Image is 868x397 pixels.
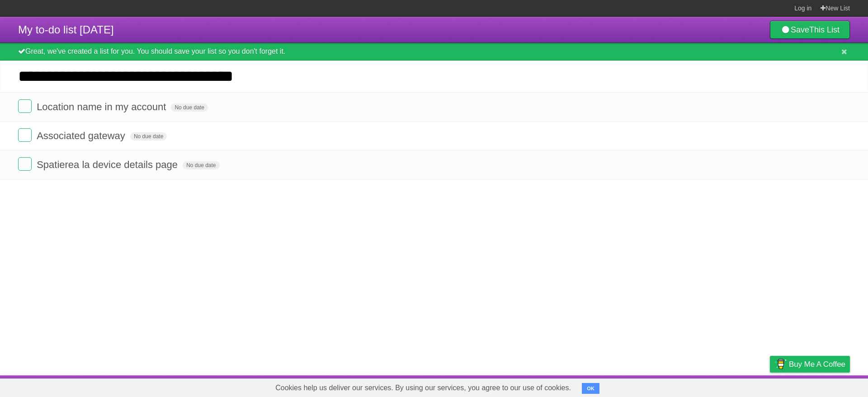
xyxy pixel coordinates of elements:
[171,103,208,112] span: No due date
[770,356,850,373] a: Buy me a coffee
[18,128,32,142] label: Done
[183,161,219,169] span: No due date
[582,383,599,394] button: OK
[37,159,180,170] span: Spatierea la device details page
[809,25,840,34] b: This List
[130,132,167,140] span: No due date
[727,378,747,395] a: Terms
[793,378,850,395] a: Suggest a feature
[18,157,32,171] label: Done
[774,356,787,372] img: Buy me a coffee
[770,21,850,39] a: SaveThis List
[679,378,716,395] a: Developers
[650,378,669,395] a: About
[37,130,127,141] span: Associated gateway
[266,379,580,397] span: Cookies help us deliver our services. By using our services, you agree to our use of cookies.
[37,101,168,112] span: Location name in my account
[758,378,782,395] a: Privacy
[18,23,114,36] span: My to-do list [DATE]
[18,99,32,113] label: Done
[789,356,845,372] span: Buy me a coffee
